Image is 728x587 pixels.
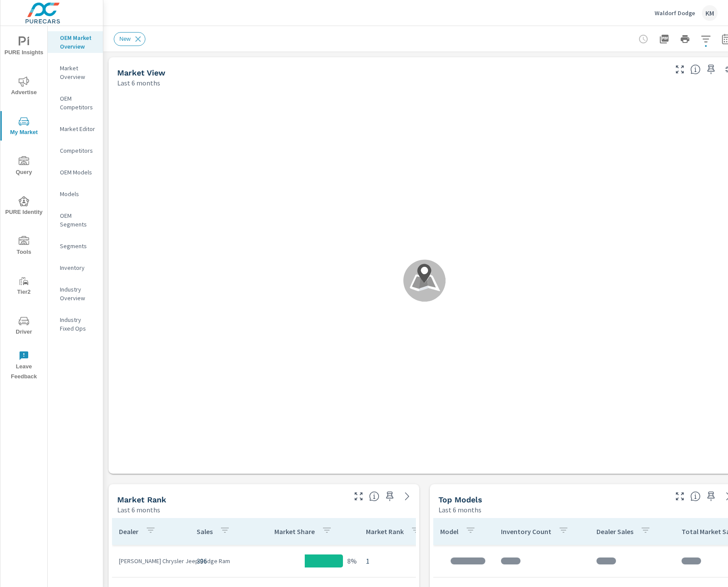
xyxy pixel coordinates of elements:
[60,211,96,229] p: OEM Segments
[117,495,166,504] h5: Market Rank
[438,505,481,515] p: Last 6 months
[704,62,718,76] span: Save this to your personalized report
[48,92,103,114] div: OEM Competitors
[60,168,96,177] p: OEM Models
[114,32,145,46] div: New
[48,122,103,135] div: Market Editor
[347,556,357,566] p: 8%
[48,144,103,157] div: Competitors
[400,489,414,503] a: See more details in report
[440,527,458,536] p: Model
[673,62,687,76] button: Make Fullscreen
[117,505,160,515] p: Last 6 months
[114,36,136,42] span: New
[438,495,482,504] h5: Top Models
[197,527,213,536] p: Sales
[3,36,45,58] span: PURE Insights
[704,489,718,503] span: Save this to your personalized report
[3,76,45,98] span: Advertise
[369,491,379,502] span: Market Rank shows you how you rank, in terms of sales, to other dealerships in your market. “Mark...
[60,146,96,155] p: Competitors
[656,30,673,48] button: "Export Report to PDF"
[60,315,96,333] p: Industry Fixed Ops
[366,556,438,566] p: 1
[697,30,715,48] button: Apply Filters
[60,263,96,272] p: Inventory
[3,156,45,177] span: Query
[48,283,103,305] div: Industry Overview
[366,527,404,536] p: Market Rank
[48,166,103,179] div: OEM Models
[352,489,366,503] button: Make Fullscreen
[3,196,45,217] span: PURE Identity
[702,5,718,21] div: KM
[676,30,694,48] button: Print Report
[60,125,96,133] p: Market Editor
[119,557,183,565] p: [PERSON_NAME] Chrysler Jeep Dodge Ram
[501,527,551,536] p: Inventory Count
[60,33,96,51] p: OEM Market Overview
[3,351,45,382] span: Leave Feedback
[60,64,96,81] p: Market Overview
[117,68,165,77] h5: Market View
[383,489,397,503] span: Save this to your personalized report
[673,489,687,503] button: Make Fullscreen
[3,116,45,138] span: My Market
[655,9,695,17] p: Waldorf Dodge
[596,527,633,536] p: Dealer Sales
[119,527,138,536] p: Dealer
[48,313,103,335] div: Industry Fixed Ops
[48,239,103,253] div: Segments
[48,187,103,200] div: Models
[690,64,701,75] span: Find the biggest opportunities in your market for your inventory. Understand by postal code where...
[60,242,96,250] p: Segments
[60,285,96,302] p: Industry Overview
[48,62,103,83] div: Market Overview
[48,209,103,231] div: OEM Segments
[690,491,701,502] span: Find the biggest opportunities within your model lineup nationwide. [Source: Market registration ...
[60,190,96,198] p: Models
[60,94,96,111] p: OEM Competitors
[3,276,45,297] span: Tier2
[48,31,103,53] div: OEM Market Overview
[117,78,160,88] p: Last 6 months
[48,261,103,274] div: Inventory
[0,26,47,385] div: nav menu
[197,556,244,566] p: 396
[274,527,315,536] p: Market Share
[3,316,45,337] span: Driver
[3,236,45,257] span: Tools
